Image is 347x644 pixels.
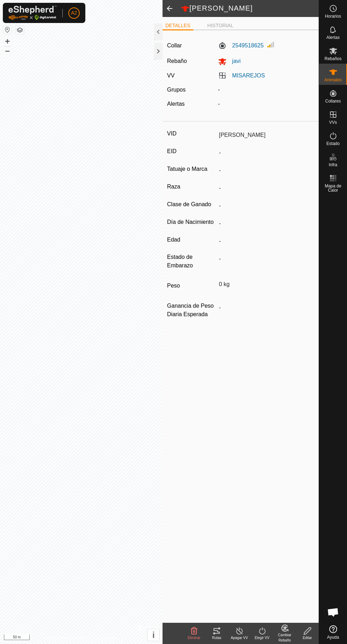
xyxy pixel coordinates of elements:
[215,100,317,108] div: -
[188,636,200,640] span: Eliminar
[321,184,345,192] span: Mapa de Calor
[167,87,186,93] label: Grupos
[167,147,216,156] label: EID
[324,57,341,61] span: Rebaños
[218,41,264,50] label: 2549518625
[273,632,296,643] div: Cambiar Rebaño
[167,278,216,293] label: Peso
[167,129,216,138] label: VID
[163,22,193,30] li: DETALLES
[8,6,57,20] img: Logo Gallagher
[325,14,341,18] span: Horarios
[3,46,12,55] button: –
[94,635,118,641] a: Contáctenos
[326,141,340,146] span: Estado
[296,635,319,640] div: Editar
[167,72,175,79] label: VV
[45,635,85,641] a: Política de Privacidad
[227,58,241,64] span: javi
[232,72,265,79] a: MISAREJOS
[167,217,216,227] label: Día de Nacimiento
[167,302,216,319] label: Ganancia de Peso Diaria Esperada
[205,635,228,640] div: Rutas
[251,635,273,640] div: Elegir VV
[167,101,185,107] label: Alertas
[228,635,251,640] div: Apagar VV
[205,22,237,29] li: HISTORIAL
[319,622,347,642] a: Ayuda
[324,78,342,82] span: Animales
[167,58,187,64] label: Rebaño
[327,635,339,639] span: Ayuda
[3,37,12,46] button: +
[329,120,337,124] span: VVs
[167,253,216,270] label: Estado de Embarazo
[323,602,344,623] div: Chat abierto
[267,40,275,49] img: Intensidad de Señal
[167,235,216,244] label: Edad
[3,25,12,34] button: Restablecer Mapa
[167,41,182,50] label: Collar
[181,4,319,13] h2: [PERSON_NAME]
[167,182,216,191] label: Raza
[148,629,159,641] button: i
[215,86,317,94] div: -
[329,163,337,167] span: Infra
[167,200,216,209] label: Clase de Ganado
[16,26,24,34] button: Capas del Mapa
[152,630,155,640] span: i
[326,35,340,40] span: Alertas
[325,99,341,103] span: Collares
[167,164,216,174] label: Tatuaje o Marca
[71,9,77,17] span: A2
